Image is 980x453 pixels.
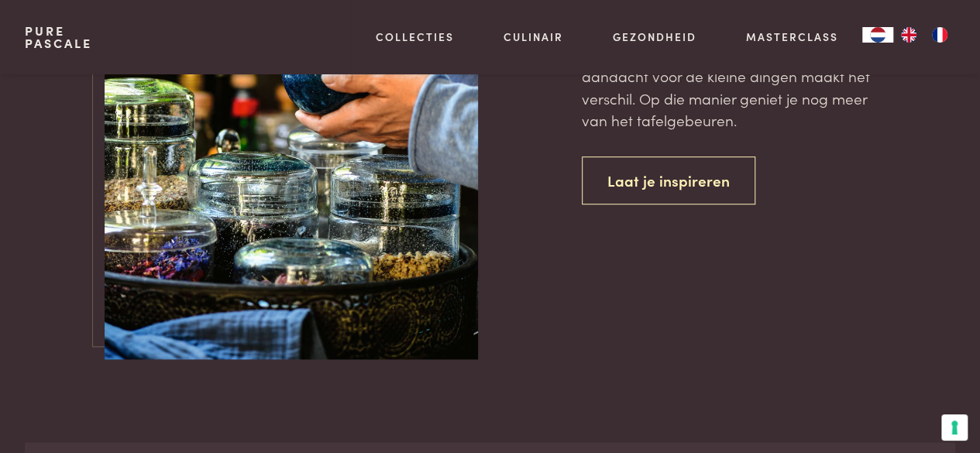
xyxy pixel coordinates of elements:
a: PurePascale [25,25,92,50]
a: EN [893,27,924,43]
a: Culinair [504,29,563,45]
div: Language [862,27,893,43]
a: Laat je inspireren [582,156,755,205]
a: Collecties [376,29,454,45]
a: NL [862,27,893,43]
ul: Language list [893,27,955,43]
a: FR [924,27,955,43]
aside: Language selected: Nederlands [862,27,955,43]
p: Niet alleen ‘wat’ je eet is belangrijk, maar ook ‘hoe’ je eet. Een mooi gedekte tafel met aandach... [582,21,875,132]
a: Masterclass [745,29,837,45]
a: Gezondheid [613,29,696,45]
button: Uw voorkeuren voor toestemming voor trackingtechnologieën [941,414,968,441]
